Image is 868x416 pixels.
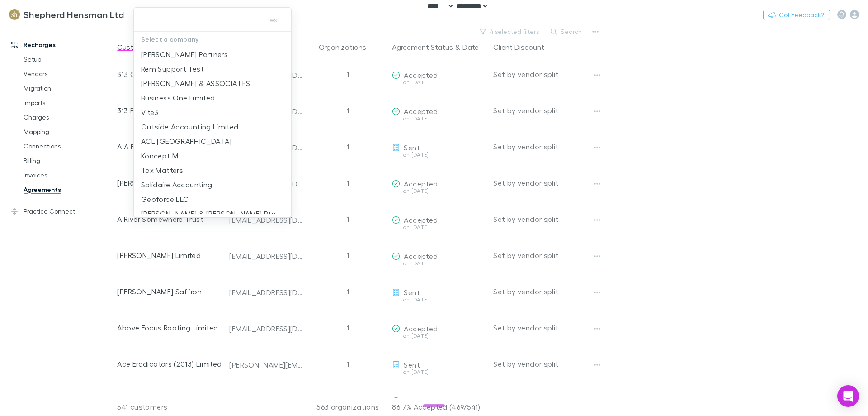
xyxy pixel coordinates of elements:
p: Tax Matters [141,165,183,176]
p: Outside Accounting Limited [141,121,239,132]
div: Open Intercom Messenger [837,385,859,407]
p: ACL [GEOGRAPHIC_DATA] [141,136,232,147]
p: Rem Support Test [141,63,204,74]
p: Solidaire Accounting [141,179,212,190]
p: Select a company [134,32,291,47]
p: Geoforce LLC [141,194,189,205]
button: test [259,14,288,25]
p: [PERSON_NAME] & [PERSON_NAME] Pty Ltd [141,208,284,230]
span: test [268,14,279,25]
p: Vite3 [141,107,159,118]
p: [PERSON_NAME] Partners [141,49,228,60]
p: Koncept M [141,150,178,161]
p: Business One Limited [141,92,215,103]
p: [PERSON_NAME] & ASSOCIATES [141,78,250,89]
